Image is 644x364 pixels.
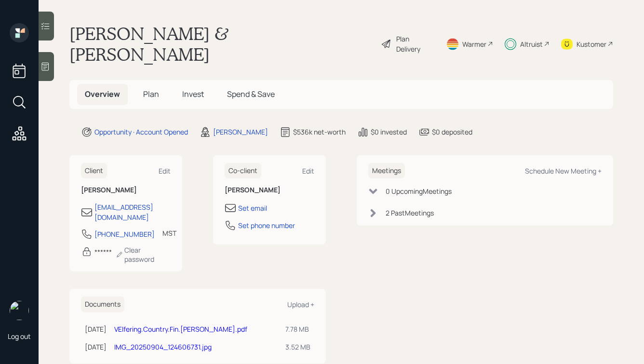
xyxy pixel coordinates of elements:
[85,89,120,99] span: Overview
[116,245,171,264] div: Clear password
[213,127,268,137] div: [PERSON_NAME]
[85,342,107,352] div: [DATE]
[386,208,434,218] div: 2 Past Meeting s
[368,163,405,179] h6: Meetings
[520,39,543,49] div: Altruist
[227,89,275,99] span: Spend & Save
[85,324,107,334] div: [DATE]
[285,342,310,352] div: 3.52 MB
[371,127,407,137] div: $0 invested
[81,186,171,194] h6: [PERSON_NAME]
[81,163,107,179] h6: Client
[238,220,295,230] div: Set phone number
[69,23,373,65] h1: [PERSON_NAME] & [PERSON_NAME]
[8,332,31,341] div: Log out
[114,342,212,351] a: IMG_20250904_124606731.jpg
[159,166,171,175] div: Edit
[525,166,602,175] div: Schedule New Meeting +
[94,127,188,137] div: Opportunity · Account Opened
[238,203,267,213] div: Set email
[114,324,247,334] a: VElfering.Country.Fin.[PERSON_NAME].pdf
[285,324,310,334] div: 7.78 MB
[225,163,261,179] h6: Co-client
[432,127,472,137] div: $0 deposited
[462,39,486,49] div: Warmer
[293,127,346,137] div: $536k net-worth
[94,202,171,222] div: [EMAIL_ADDRESS][DOMAIN_NAME]
[10,301,29,320] img: hunter_neumayer.jpg
[94,229,155,239] div: [PHONE_NUMBER]
[162,228,176,238] div: MST
[386,186,452,196] div: 0 Upcoming Meeting s
[182,89,204,99] span: Invest
[81,297,124,312] h6: Documents
[302,166,314,175] div: Edit
[225,186,314,194] h6: [PERSON_NAME]
[396,34,434,54] div: Plan Delivery
[287,300,314,309] div: Upload +
[143,89,159,99] span: Plan
[577,39,606,49] div: Kustomer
